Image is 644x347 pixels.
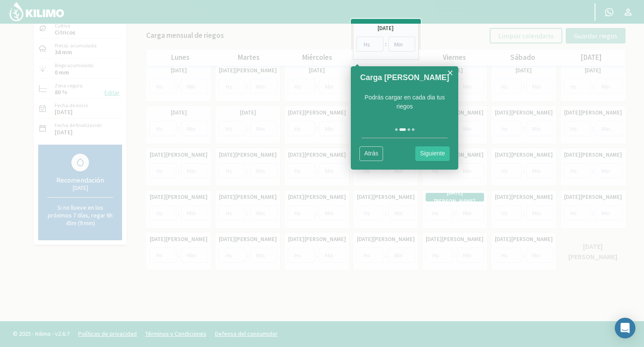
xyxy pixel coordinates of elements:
div: Open Intercom Messenger [615,318,635,338]
a: Atrás [359,146,383,161]
a: Siguiente [415,146,450,161]
h1: Carga [PERSON_NAME] [359,71,450,84]
a: × [447,68,454,78]
div: Podrás cargar en cada dia tus riegos [351,84,458,120]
